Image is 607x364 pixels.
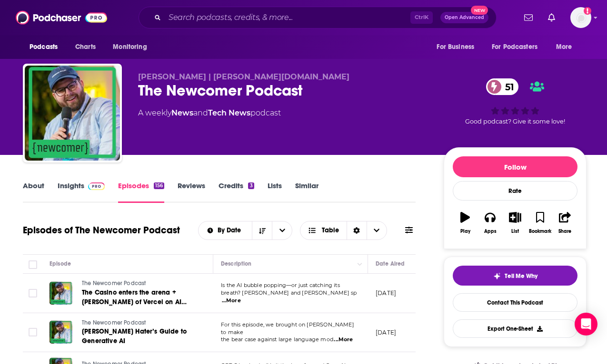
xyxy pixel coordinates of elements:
a: About [23,181,44,203]
div: 51Good podcast? Give it some love! [444,72,587,131]
span: [PERSON_NAME] Hater’s Guide to Generative AI [82,327,187,345]
div: Bookmark [529,229,551,234]
a: Charts [69,38,101,56]
span: Tell Me Why [505,272,537,280]
a: Credits3 [219,181,254,203]
div: 156 [154,182,164,189]
p: [DATE] [376,289,396,297]
span: The Casino enters the arena + [PERSON_NAME] of Vercel on AI factory builders [82,288,187,316]
span: Open Advanced [445,15,484,20]
button: open menu [486,38,551,56]
div: Search podcasts, credits, & more... [139,7,497,29]
div: Play [460,229,470,234]
span: By Date [218,227,244,234]
img: The Newcomer Podcast [25,66,120,161]
button: tell me why sparkleTell Me Why [453,266,577,286]
span: 51 [496,78,519,95]
button: Bookmark [527,206,552,240]
span: ...More [222,297,241,305]
div: Episode [50,258,71,269]
a: Lists [268,181,282,203]
a: InsightsPodchaser Pro [58,181,105,203]
div: List [511,229,519,234]
input: Search podcasts, credits, & more... [165,10,410,25]
div: Sort Direction [347,221,367,239]
div: Rate [453,181,577,201]
img: Podchaser Pro [88,182,105,190]
span: ...More [334,336,353,344]
button: open menu [549,38,584,56]
button: Export One-Sheet [453,319,577,338]
button: open menu [106,38,159,56]
span: Podcasts [30,40,58,54]
div: Description [221,258,251,269]
button: open menu [272,221,292,239]
svg: Add a profile image [584,7,591,15]
button: Apps [478,206,502,240]
div: Share [558,229,571,234]
button: Column Actions [354,259,366,270]
span: and [193,108,208,117]
h2: Choose List sort [198,221,293,240]
span: Ctrl K [410,11,433,24]
span: [PERSON_NAME] | [PERSON_NAME][DOMAIN_NAME] [138,72,349,81]
span: Is the AI bubble popping—or just catching its [221,282,340,288]
div: A weekly podcast [138,107,281,119]
span: Logged in as vjacobi [570,7,591,28]
span: The Newcomer Podcast [82,280,146,287]
a: Contact This Podcast [453,293,577,312]
span: Toggle select row [29,328,37,336]
a: Tech News [208,108,250,117]
div: Apps [484,229,497,234]
span: Charts [75,40,96,54]
span: the bear case against large language mod [221,336,333,343]
a: News [171,108,193,117]
a: Episodes156 [118,181,164,203]
button: List [503,206,527,240]
a: Similar [295,181,318,203]
p: [DATE] [376,328,396,336]
button: Open AdvancedNew [440,12,488,23]
span: For Business [437,40,474,54]
div: Open Intercom Messenger [575,313,597,335]
button: Follow [453,156,577,177]
span: Toggle select row [29,289,37,297]
a: Show notifications dropdown [520,10,537,26]
img: tell me why sparkle [493,272,501,280]
button: Show profile menu [570,7,591,28]
span: The Newcomer Podcast [82,319,146,326]
a: The Casino enters the arena + [PERSON_NAME] of Vercel on AI factory builders [82,288,196,307]
span: For Podcasters [492,40,537,54]
span: Monitoring [113,40,147,54]
span: Good podcast? Give it some love! [465,118,565,125]
button: Share [553,206,577,240]
button: Choose View [300,221,387,240]
img: User Profile [570,7,591,28]
a: The Newcomer Podcast [82,279,196,288]
span: More [556,40,572,54]
button: open menu [23,38,70,56]
span: For this episode, we brought on [PERSON_NAME] to make [221,321,354,335]
span: Table [322,227,339,234]
a: [PERSON_NAME] Hater’s Guide to Generative AI [82,327,196,346]
span: breath? [PERSON_NAME] and [PERSON_NAME] sp [221,289,357,296]
button: Sort Direction [252,221,272,239]
div: 3 [248,182,254,189]
div: Date Aired [376,258,405,269]
a: 51 [486,78,519,95]
h1: Episodes of The Newcomer Podcast [23,224,180,236]
button: open menu [430,38,486,56]
span: New [471,6,488,15]
a: Reviews [178,181,205,203]
a: Show notifications dropdown [544,10,559,26]
img: Podchaser - Follow, Share and Rate Podcasts [16,9,107,27]
a: The Newcomer Podcast [82,319,196,327]
button: open menu [199,227,252,234]
button: Play [453,206,478,240]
